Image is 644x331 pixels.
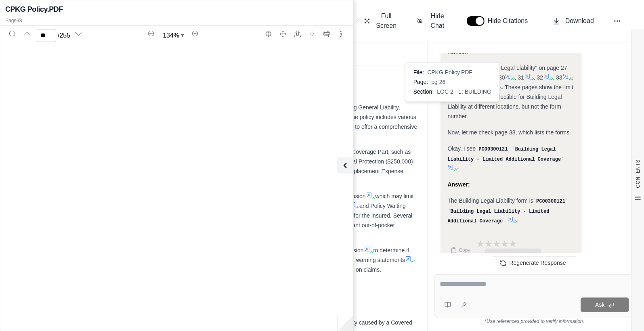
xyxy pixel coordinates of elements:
[447,147,564,162] code: Building Legal Liability - Limited Additional Coverage
[262,27,275,40] button: Switch to the dark theme
[447,242,473,258] button: Copy
[514,74,524,81] span: , 31
[488,16,533,26] span: Hide Citations
[510,260,566,266] span: Regenerate Response
[459,247,470,253] span: Copy
[595,302,604,308] span: Ask
[320,27,333,40] button: Print
[581,297,629,312] button: Ask
[375,11,398,31] span: Full Screen
[517,217,518,224] span: .
[189,27,202,40] button: Zoom in
[431,78,445,86] span: pg 26
[277,27,289,40] button: Full screen
[447,65,567,71] span: Okay, I see "Building Legal Liability" on page 27
[635,159,641,188] span: CONTENTS
[72,27,85,40] button: Next page
[37,29,56,42] input: Enter a page number
[553,74,562,81] span: , 33
[437,88,491,96] span: LOC 2 - 1: BUILDING
[485,249,541,262] span: CLICK TO RATE
[5,17,348,24] p: Page 38
[495,74,505,81] span: , 30
[447,19,561,55] span: Okay, it looks like the phrase "Building Legal Liability" appears on multiple pages. I need to ch...
[21,27,34,40] button: Previous page
[306,27,319,40] button: Download
[565,16,594,26] span: Download
[533,199,568,204] code: PC00300121
[476,147,510,152] code: PC00300121
[447,181,470,188] strong: Answer:
[447,209,549,224] code: Building Legal Liability - Limited Additional Coverage
[361,8,401,34] button: Full Screen
[428,11,447,31] span: Hide Chat
[121,222,395,238] span: , which may result in significant out-of-pocket expenses.
[447,197,533,204] span: The Building Legal Liability form is
[163,31,179,40] span: 134 %
[335,27,348,40] button: More actions
[159,29,187,42] button: Zoom document
[447,84,573,119] span: . These pages show the limit of insurance and deductible for Building Legal Liability at differen...
[447,145,476,152] span: Okay, I see
[534,74,543,81] span: , 32
[447,129,571,136] span: Now, let me check page 38, which lists the forms.
[5,4,63,15] h2: CPKG Policy.PDF
[414,8,451,34] button: Hide Chat
[58,31,70,40] span: / 255
[6,27,19,40] button: Search
[145,27,158,40] button: Zoom out
[121,193,414,209] span: which may limit coverage for losses related to disease or illness. The standard Policy Deductible...
[427,68,472,76] span: CPKG Policy.PDF
[457,165,459,172] span: .
[549,13,597,29] button: Download
[434,318,634,325] div: *Use references provided to verify information.
[291,27,304,40] button: Open file
[493,256,576,269] button: Regenerate Response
